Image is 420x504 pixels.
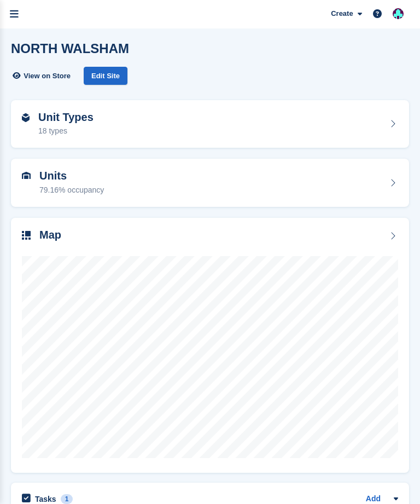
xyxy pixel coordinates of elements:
[22,113,30,122] img: unit-type-icn-2b2737a686de81e16bb02015468b77c625bbabd49415b5ef34ead5e3b44a266d.svg
[11,41,129,56] h2: NORTH WALSHAM
[39,229,61,241] h2: Map
[39,184,104,196] div: 79.16% occupancy
[22,172,31,179] img: unit-icn-7be61d7bf1b0ce9d3e12c5938cc71ed9869f7b940bace4675aadf7bd6d80202e.svg
[393,8,404,19] img: Simon Gardner
[38,125,94,137] div: 18 types
[35,494,56,504] h2: Tasks
[84,67,127,85] div: Edit Site
[38,111,94,124] h2: Unit Types
[24,71,71,82] span: View on Store
[11,100,409,148] a: Unit Types 18 types
[39,170,104,182] h2: Units
[61,494,73,504] div: 1
[84,67,127,89] a: Edit Site
[22,231,31,240] img: map-icn-33ee37083ee616e46c38cad1a60f524a97daa1e2b2c8c0bc3eb3415660979fc1.svg
[11,218,409,473] a: Map
[331,8,353,19] span: Create
[11,67,75,85] a: View on Store
[11,159,409,207] a: Units 79.16% occupancy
